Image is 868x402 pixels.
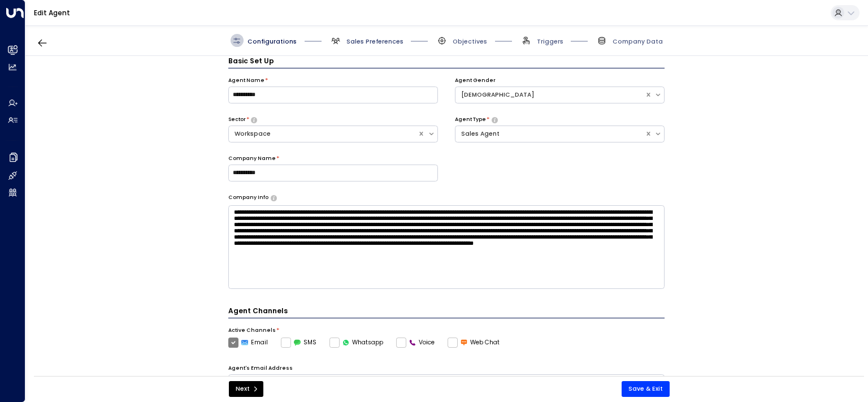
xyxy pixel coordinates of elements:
label: Voice [396,338,435,348]
label: Email [228,338,268,348]
div: Sales Agent [461,129,639,139]
label: Agent Gender [455,77,496,85]
h3: Basic Set Up [228,56,665,68]
label: Sector [228,116,246,124]
button: Save & Exit [622,381,670,397]
label: Active Channels [228,327,276,335]
label: Web Chat [448,338,500,348]
label: Agent Type [455,116,486,124]
button: Select whether your copilot will handle inquiries directly from leads or from brokers representin... [492,117,498,123]
div: [DEMOGRAPHIC_DATA] [461,90,639,100]
span: Triggers [537,37,563,46]
span: Company Data [613,37,663,46]
label: Company Info [228,194,268,202]
h4: Agent Channels [228,306,665,318]
button: Select whether your copilot will handle inquiries directly from leads or from brokers representin... [251,117,257,123]
label: Agent Name [228,77,264,85]
span: Objectives [453,37,487,46]
span: Sales Preferences [346,37,403,46]
div: Workspace [235,129,413,139]
button: Provide a brief overview of your company, including your industry, products or services, and any ... [271,195,277,201]
span: Configurations [248,37,297,46]
label: Agent's Email Address [228,365,293,373]
label: Whatsapp [329,338,384,348]
a: Edit Agent [34,8,70,18]
label: SMS [281,338,317,348]
label: Company Name [228,155,276,163]
button: Next [229,381,263,397]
